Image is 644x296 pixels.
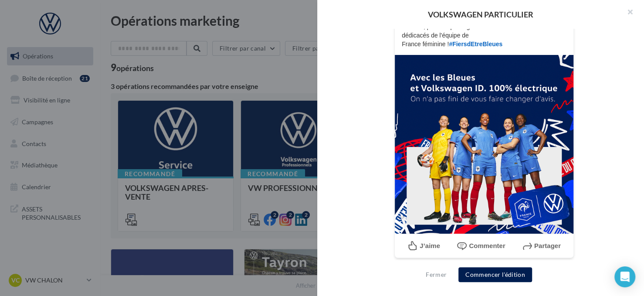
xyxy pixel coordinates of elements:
[614,266,635,287] div: Open Intercom Messenger
[469,242,505,249] span: Commenter
[534,242,561,249] span: Partager
[422,269,450,280] button: Fermer
[458,267,532,282] button: Commencer l'édition
[449,41,502,48] span: #FiersdEtreBleues
[420,242,440,249] span: J’aime
[394,258,574,269] div: La prévisualisation est non-contractuelle
[331,10,630,18] div: VOLKSWAGEN PARTICULIER
[395,55,573,234] img: Coupe_Monde_Feminine_RS_carre.png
